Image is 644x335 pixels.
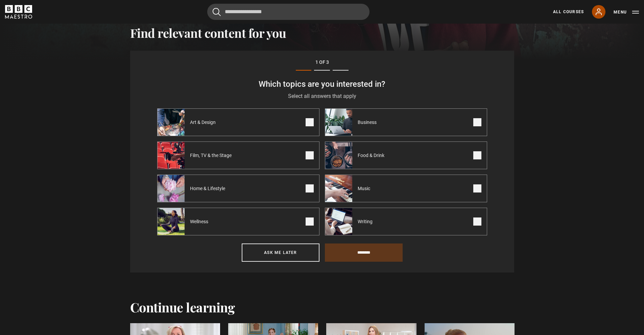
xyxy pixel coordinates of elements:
[19,11,33,16] div: v 4.0.25
[352,218,381,225] span: Writing
[5,5,32,19] svg: BBC Maestro
[185,218,216,225] span: Wellness
[352,119,385,126] span: Business
[207,4,369,20] input: Search
[614,9,639,16] button: Toggle navigation
[352,152,392,159] span: Food & Drink
[79,40,108,44] div: Palabras clave
[157,79,487,89] h3: Which topics are you interested in?
[72,39,77,45] img: tab_keywords_by_traffic_grey.svg
[11,11,16,16] img: logo_orange.svg
[185,119,224,126] span: Art & Design
[553,9,584,15] a: All Courses
[157,59,487,66] p: 1 of 3
[352,185,378,192] span: Music
[157,92,487,100] p: Select all answers that apply
[242,243,319,262] button: Ask me later
[11,18,16,23] img: website_grey.svg
[185,185,233,192] span: Home & Lifestyle
[185,152,240,159] span: Film, TV & the Stage
[35,40,52,44] div: Dominio
[213,8,221,16] button: Submit the search query
[18,18,76,23] div: Dominio: [DOMAIN_NAME]
[28,39,33,45] img: tab_domain_overview_orange.svg
[130,26,514,40] h2: Find relevant content for you
[130,300,514,315] h2: Continue learning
